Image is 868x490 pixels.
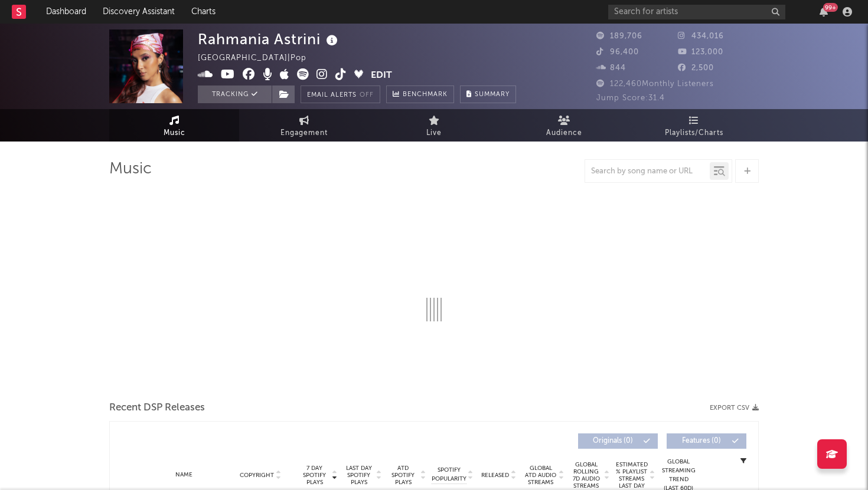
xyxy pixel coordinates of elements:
[386,85,454,103] a: Benchmark
[387,465,419,486] span: ATD Spotify Plays
[369,109,499,142] a: Live
[608,5,785,19] input: Search for artists
[426,126,442,140] span: Live
[596,48,639,56] span: 96,400
[578,433,658,449] button: Originals(0)
[164,126,185,140] span: Music
[596,94,665,102] span: Jump Score: 31.4
[678,64,714,72] span: 2,500
[299,465,330,486] span: 7 Day Spotify Plays
[301,85,380,103] button: Email AlertsOff
[475,91,510,98] span: Summary
[239,109,369,142] a: Engagement
[596,64,626,72] span: 844
[546,126,582,140] span: Audience
[596,32,642,40] span: 189,706
[710,405,759,412] button: Export CSV
[403,88,448,102] span: Benchmark
[460,85,516,103] button: Summary
[432,466,466,484] span: Spotify Popularity
[280,126,328,140] span: Engagement
[240,472,274,479] span: Copyright
[198,29,341,49] div: Rahmania Astrini
[665,126,723,140] span: Playlists/Charts
[820,7,828,17] button: 99+
[823,3,838,12] div: 99 +
[585,167,710,176] input: Search by song name or URL
[198,85,272,103] button: Tracking
[109,401,205,415] span: Recent DSP Releases
[343,465,374,486] span: Last Day Spotify Plays
[360,92,374,98] em: Off
[524,465,557,486] span: Global ATD Audio Streams
[109,109,239,142] a: Music
[371,68,392,83] button: Edit
[674,438,729,445] span: Features ( 0 )
[586,438,640,445] span: Originals ( 0 )
[596,80,714,88] span: 122,460 Monthly Listeners
[499,109,629,142] a: Audience
[678,48,723,56] span: 123,000
[678,32,724,40] span: 434,016
[615,461,648,489] span: Estimated % Playlist Streams Last Day
[629,109,759,142] a: Playlists/Charts
[667,433,746,449] button: Features(0)
[481,472,509,479] span: Released
[145,471,223,479] div: Name
[198,51,320,65] div: [GEOGRAPHIC_DATA] | Pop
[570,461,602,489] span: Global Rolling 7D Audio Streams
